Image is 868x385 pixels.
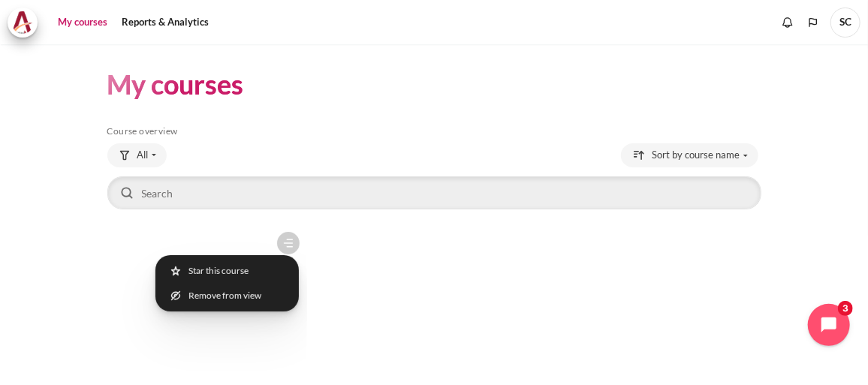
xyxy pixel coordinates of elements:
a: My courses [53,8,113,38]
div: Course overview controls [107,143,761,212]
h1: My courses [107,67,244,102]
h5: Course overview [107,125,761,137]
span: All [137,148,149,163]
a: Reports & Analytics [116,8,214,38]
a: Architeck Architeck [8,8,45,38]
a: Remove from view [159,284,294,307]
input: Search [107,176,761,209]
a: User menu [830,8,860,38]
span: Sort by course name [653,148,740,163]
button: Languages [802,11,824,34]
div: Show notification window with no new notifications [776,11,799,34]
a: Star this course [159,260,294,283]
button: Grouping drop-down menu [107,143,167,167]
button: Sorting drop-down menu [621,143,758,167]
img: Architeck [12,11,33,34]
span: SC [830,8,860,38]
